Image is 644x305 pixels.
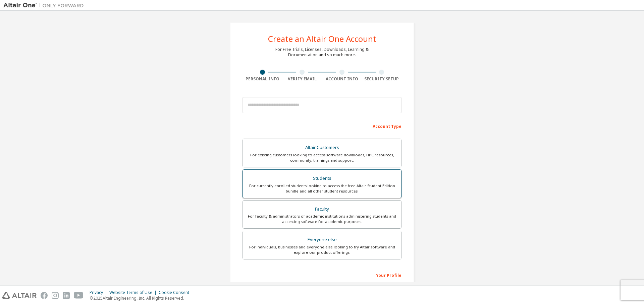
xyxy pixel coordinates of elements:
[159,290,193,295] div: Cookie Consent
[247,205,397,214] div: Faculty
[243,76,282,82] div: Personal Info
[74,292,84,299] img: youtube.svg
[247,174,397,183] div: Students
[3,2,87,9] img: Altair One
[247,214,397,224] div: For faculty & administrators of academic institutions administering students and accessing softwa...
[275,47,369,58] div: For Free Trials, Licenses, Downloads, Learning & Documentation and so much more.
[247,143,397,152] div: Altair Customers
[2,292,37,299] img: altair_logo.svg
[63,292,70,299] img: linkedin.svg
[41,292,48,299] img: facebook.svg
[90,290,109,295] div: Privacy
[243,121,401,131] div: Account Type
[243,270,401,280] div: Your Profile
[247,235,397,244] div: Everyone else
[282,76,322,82] div: Verify Email
[90,295,193,301] p: © 2025 Altair Engineering, Inc. All Rights Reserved.
[322,76,362,82] div: Account Info
[247,244,397,255] div: For individuals, businesses and everyone else looking to try Altair software and explore our prod...
[268,35,376,43] div: Create an Altair One Account
[109,290,159,295] div: Website Terms of Use
[247,183,397,194] div: For currently enrolled students looking to access the free Altair Student Edition bundle and all ...
[247,152,397,163] div: For existing customers looking to access software downloads, HPC resources, community, trainings ...
[362,76,402,82] div: Security Setup
[52,292,59,299] img: instagram.svg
